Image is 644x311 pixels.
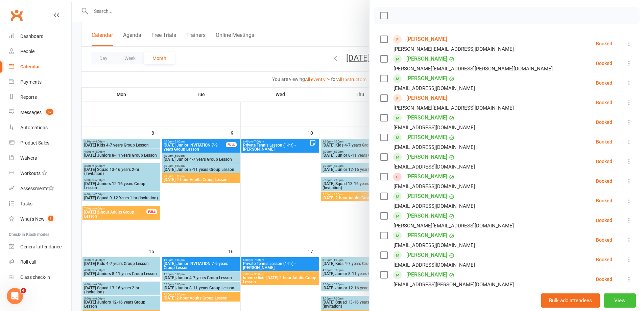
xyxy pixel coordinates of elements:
[9,270,71,285] a: Class kiosk mode
[596,179,612,183] div: Booked
[20,259,36,265] div: Roll call
[9,254,71,270] a: Roll call
[48,216,53,221] span: 1
[20,140,49,146] div: Product Sales
[393,241,475,250] div: [EMAIL_ADDRESS][DOMAIN_NAME]
[9,44,71,59] a: People
[20,244,62,249] div: General attendance
[20,201,32,206] div: Tasks
[596,41,612,46] div: Booked
[9,74,71,90] a: Payments
[393,221,514,230] div: [PERSON_NAME][EMAIL_ADDRESS][DOMAIN_NAME]
[20,171,41,176] div: Workouts
[20,49,34,54] div: People
[596,139,612,144] div: Booked
[393,104,514,112] div: [PERSON_NAME][EMAIL_ADDRESS][DOMAIN_NAME]
[7,288,23,304] iframe: Intercom live chat
[406,269,447,280] a: [PERSON_NAME]
[596,100,612,105] div: Booked
[406,230,447,241] a: [PERSON_NAME]
[406,112,447,123] a: [PERSON_NAME]
[21,288,26,293] span: 4
[596,61,612,66] div: Booked
[406,289,447,300] a: [PERSON_NAME]
[406,210,447,221] a: [PERSON_NAME]
[406,152,447,162] a: [PERSON_NAME]
[596,277,612,282] div: Booked
[9,105,71,120] a: Messages 82
[406,93,447,104] a: [PERSON_NAME]
[20,274,50,280] div: Class check-in
[596,81,612,85] div: Booked
[20,110,42,115] div: Messages
[596,198,612,203] div: Booked
[406,132,447,143] a: [PERSON_NAME]
[393,261,475,269] div: [EMAIL_ADDRESS][DOMAIN_NAME]
[8,7,25,24] a: Clubworx
[596,238,612,242] div: Booked
[9,181,71,196] a: Assessments
[9,135,71,151] a: Product Sales
[9,29,71,44] a: Dashboard
[596,218,612,223] div: Booked
[393,182,475,191] div: [EMAIL_ADDRESS][DOMAIN_NAME]
[393,162,475,171] div: [EMAIL_ADDRESS][DOMAIN_NAME]
[20,125,48,130] div: Automations
[20,186,54,191] div: Assessments
[9,196,71,212] a: Tasks
[20,79,42,85] div: Payments
[9,239,71,254] a: General attendance kiosk mode
[393,202,475,210] div: [EMAIL_ADDRESS][DOMAIN_NAME]
[9,120,71,135] a: Automations
[20,94,37,100] div: Reports
[596,257,612,262] div: Booked
[393,143,475,152] div: [EMAIL_ADDRESS][DOMAIN_NAME]
[393,64,553,73] div: [PERSON_NAME][EMAIL_ADDRESS][PERSON_NAME][DOMAIN_NAME]
[393,45,514,53] div: [PERSON_NAME][EMAIL_ADDRESS][DOMAIN_NAME]
[20,64,40,69] div: Calendar
[541,293,600,308] button: Bulk add attendees
[604,293,636,308] button: View
[406,34,447,45] a: [PERSON_NAME]
[596,120,612,125] div: Booked
[9,151,71,166] a: Waivers
[406,73,447,84] a: [PERSON_NAME]
[393,123,475,132] div: [EMAIL_ADDRESS][DOMAIN_NAME]
[9,166,71,181] a: Workouts
[20,155,37,161] div: Waivers
[9,90,71,105] a: Reports
[20,216,45,222] div: What's New
[406,191,447,202] a: [PERSON_NAME]
[46,109,53,115] span: 82
[406,171,447,182] a: [PERSON_NAME]
[9,212,71,227] a: What's New1
[406,53,447,64] a: [PERSON_NAME]
[20,34,44,39] div: Dashboard
[406,250,447,261] a: [PERSON_NAME]
[393,280,514,289] div: [EMAIL_ADDRESS][PERSON_NAME][DOMAIN_NAME]
[596,159,612,164] div: Booked
[393,84,475,93] div: [EMAIL_ADDRESS][DOMAIN_NAME]
[9,59,71,74] a: Calendar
